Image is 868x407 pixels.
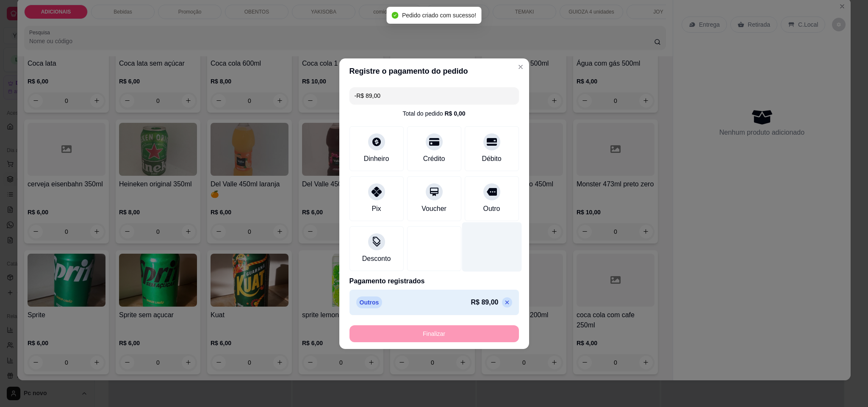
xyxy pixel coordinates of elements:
div: Voucher [422,204,446,214]
input: Ex.: hambúrguer de cordeiro [355,87,514,104]
p: Outros [356,296,383,308]
div: Desconto [362,254,391,264]
button: Close [514,60,527,74]
div: R$ 0,00 [444,109,465,118]
p: R$ 89,00 [471,297,499,307]
div: Débito [482,154,501,164]
div: Total do pedido [402,109,465,118]
span: check-circle [392,12,399,19]
span: Pedido criado com sucesso! [402,12,476,19]
p: Pagamento registrados [349,276,519,286]
header: Registre o pagamento do pedido [339,58,529,84]
div: Outro [483,204,500,214]
div: Dinheiro [364,154,389,164]
div: Crédito [423,154,445,164]
div: Pix [372,204,381,214]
